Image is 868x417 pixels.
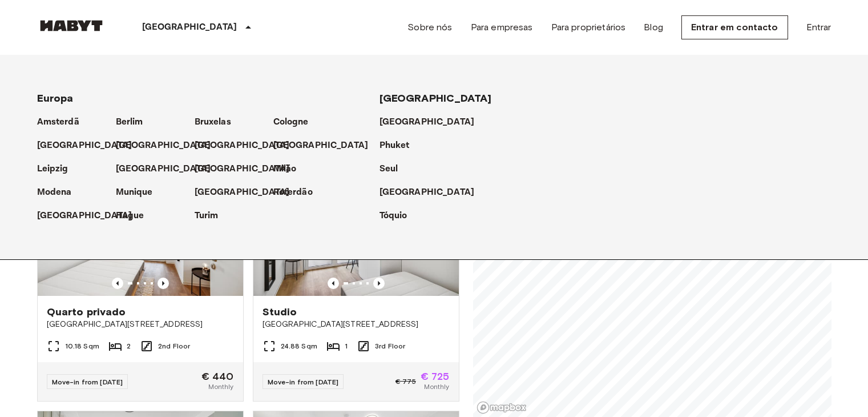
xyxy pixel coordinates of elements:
a: Munique [116,186,164,199]
a: Roterdão [273,186,324,199]
a: [GEOGRAPHIC_DATA] [273,139,380,153]
span: Move-in from [DATE] [52,378,123,386]
span: € 440 [201,371,234,382]
a: Marketing picture of unit AT-21-001-055-01Previous imagePrevious imageStudio[GEOGRAPHIC_DATA][STR... [253,158,459,402]
p: Turim [195,209,219,223]
a: Berlim [116,115,155,129]
button: Previous image [112,278,123,289]
a: [GEOGRAPHIC_DATA] [380,115,486,129]
span: Quarto privado [47,305,126,319]
p: [GEOGRAPHIC_DATA] [142,21,237,34]
a: Para empresas [471,21,533,34]
span: Studio [263,305,297,319]
a: Milão [273,162,308,176]
a: Tóquio [380,209,419,223]
span: [GEOGRAPHIC_DATA][STREET_ADDRESS] [47,319,234,330]
p: [GEOGRAPHIC_DATA] [116,162,211,176]
a: Hague [116,209,156,223]
a: [GEOGRAPHIC_DATA] [116,162,223,176]
a: Modena [37,186,83,199]
a: [GEOGRAPHIC_DATA] [116,139,223,153]
p: [GEOGRAPHIC_DATA] [380,115,475,129]
span: € 725 [421,371,450,382]
p: Berlim [116,115,143,129]
span: 1 [345,341,348,351]
a: [GEOGRAPHIC_DATA] [195,139,301,153]
a: Para proprietários [551,21,626,34]
p: Cologne [273,115,309,129]
a: Blog [644,21,663,34]
p: Milão [273,162,297,176]
a: Bruxelas [195,115,243,129]
a: Marketing picture of unit AT-21-001-023-01Previous imagePrevious imageQuarto privado[GEOGRAPHIC_D... [37,158,244,402]
img: Habyt [37,20,106,31]
p: Amsterdã [37,115,79,129]
a: Cologne [273,115,320,129]
p: Phuket [380,139,410,153]
a: Mapbox logo [477,401,527,414]
button: Previous image [373,278,385,289]
p: [GEOGRAPHIC_DATA] [195,162,290,176]
a: Seul [380,162,410,176]
a: Entrar em contacto [681,15,788,39]
p: [GEOGRAPHIC_DATA] [195,186,290,199]
a: [GEOGRAPHIC_DATA] [195,186,301,199]
span: 2 [127,341,131,351]
span: € 775 [395,376,416,387]
a: Phuket [380,139,421,153]
p: [GEOGRAPHIC_DATA] [37,209,132,223]
p: Hague [116,209,144,223]
span: Europa [37,92,74,105]
a: [GEOGRAPHIC_DATA] [380,186,486,199]
span: Monthly [424,382,449,392]
a: Entrar [806,21,831,34]
span: [GEOGRAPHIC_DATA] [380,92,492,105]
a: Sobre nós [407,21,452,34]
a: Leipzig [37,162,80,176]
a: Turim [195,209,230,223]
a: [GEOGRAPHIC_DATA] [37,139,144,153]
p: Bruxelas [195,115,231,129]
span: 2nd Floor [158,341,190,351]
p: [GEOGRAPHIC_DATA] [273,139,369,153]
span: Move-in from [DATE] [268,378,339,386]
p: Modena [37,186,72,199]
button: Previous image [328,278,339,289]
span: [GEOGRAPHIC_DATA][STREET_ADDRESS] [263,319,450,330]
p: Roterdão [273,186,313,199]
p: [GEOGRAPHIC_DATA] [37,139,132,153]
a: Amsterdã [37,115,91,129]
p: Munique [116,186,153,199]
span: 3rd Floor [375,341,405,351]
a: [GEOGRAPHIC_DATA] [37,209,144,223]
span: 10.18 Sqm [65,341,99,351]
span: Monthly [208,382,233,392]
p: Tóquio [380,209,407,223]
button: Previous image [158,278,169,289]
a: [GEOGRAPHIC_DATA] [195,162,301,176]
span: 24.88 Sqm [281,341,317,351]
p: Leipzig [37,162,68,176]
p: [GEOGRAPHIC_DATA] [195,139,290,153]
p: [GEOGRAPHIC_DATA] [116,139,211,153]
p: Seul [380,162,398,176]
p: [GEOGRAPHIC_DATA] [380,186,475,199]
